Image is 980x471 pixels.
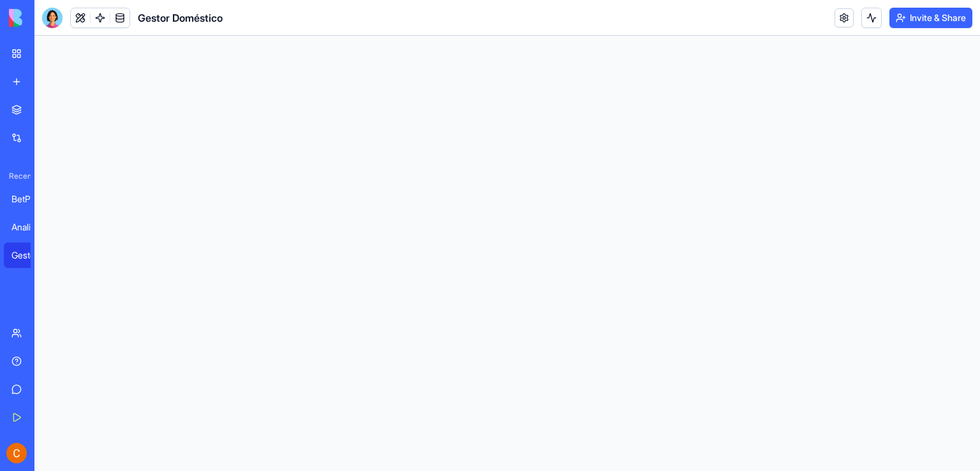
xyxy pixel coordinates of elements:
[9,9,88,27] img: logo
[4,171,31,181] span: Recent
[11,221,47,234] div: Analista Profissional de Apostas
[4,186,55,212] a: BetPro Analytics
[4,243,55,268] a: Gestor Doméstico
[889,8,972,28] button: Invite & Share
[138,10,223,26] span: Gestor Doméstico
[4,214,55,240] a: Analista Profissional de Apostas
[11,249,47,262] div: Gestor Doméstico
[11,193,47,206] div: BetPro Analytics
[6,443,27,463] img: ACg8ocIrZ_2r3JCGjIObMHUp5pq2o1gBKnv_Z4VWv1zqUWb6T60c5A=s96-c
